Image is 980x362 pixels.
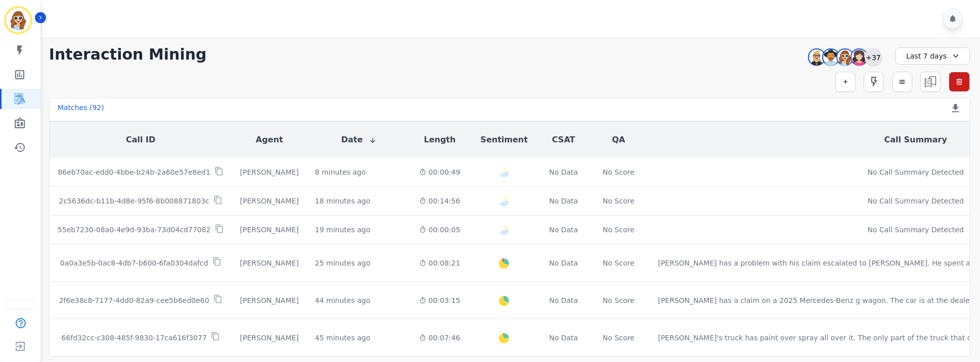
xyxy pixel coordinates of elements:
div: +37 [865,48,882,66]
div: 25 minutes ago [315,258,370,268]
p: 86eb70ac-edd0-4bbe-b24b-2a60e57e8ed1 [58,167,210,177]
p: 2f6e38c8-7177-4dd0-82a9-cee5b6ed0e60 [59,295,209,305]
div: No Data [548,167,580,177]
div: Last 7 days [895,47,970,65]
div: [PERSON_NAME] [240,196,299,206]
div: [PERSON_NAME] [240,258,299,268]
div: No Score [603,295,635,305]
div: [PERSON_NAME] [240,295,299,305]
div: No Data [548,295,580,305]
p: 55eb7230-08a0-4e9d-93ba-73d04cd77082 [58,225,211,235]
div: 19 minutes ago [315,225,370,235]
button: QA [612,134,625,146]
div: 00:07:46 [419,333,460,343]
div: 00:08:21 [419,258,460,268]
div: 44 minutes ago [315,295,370,305]
div: [PERSON_NAME] [240,225,299,235]
div: No Score [603,167,635,177]
p: 0a0a3e5b-0ac8-4db7-b600-6fa0304dafcd [60,258,208,268]
div: No Score [603,258,635,268]
div: [PERSON_NAME] [240,167,299,177]
div: Matches ( 92 ) [58,102,104,117]
button: Date [341,134,377,146]
div: No Score [603,333,635,343]
div: 00:03:15 [419,295,460,305]
div: No Data [548,196,580,206]
button: Sentiment [480,134,527,146]
button: CSAT [552,134,575,146]
div: 18 minutes ago [315,196,370,206]
button: Call Summary [884,134,947,146]
div: 00:00:49 [419,167,460,177]
img: Bordered avatar [6,8,30,32]
div: No Data [548,258,580,268]
div: [PERSON_NAME] [240,333,299,343]
p: 2c5636dc-b11b-4d8e-95f6-8b008871803c [59,196,209,206]
div: No Score [603,225,635,235]
h1: Interaction Mining [49,45,207,64]
div: No Data [548,225,580,235]
div: No Score [603,196,635,206]
button: Length [424,134,456,146]
button: Call ID [126,134,155,146]
div: 45 minutes ago [315,333,370,343]
div: 8 minutes ago [315,167,366,177]
div: No Data [548,333,580,343]
div: 00:00:05 [419,225,460,235]
button: Agent [256,134,283,146]
div: 00:14:56 [419,196,460,206]
p: 66fd32cc-c308-485f-9830-17ca616f3077 [61,333,206,343]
